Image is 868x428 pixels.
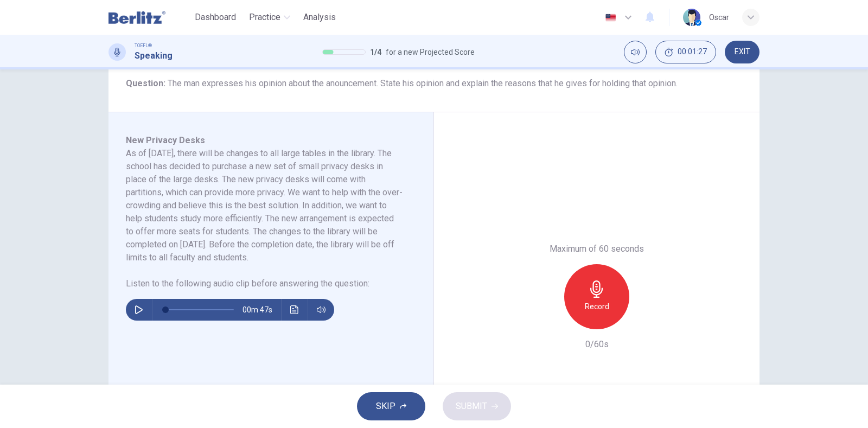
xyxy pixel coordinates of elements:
[725,41,759,63] button: EXIT
[386,46,475,59] span: for a new Projected Score
[604,14,617,22] img: en
[357,392,425,420] button: SKIP
[735,48,750,56] span: EXIT
[249,11,280,24] span: Practice
[585,338,609,351] h6: 0/60s
[678,48,707,56] span: 00:01:27
[655,41,716,63] div: Hide
[168,78,678,88] span: The man expresses his opinion about the anouncement. State his opinion and explain the reasons th...
[126,277,403,290] h6: Listen to the following audio clip before answering the question :
[126,147,403,264] h6: As of [DATE], there will be changes to all large tables in the library. The school has decided to...
[299,8,340,27] button: Analysis
[195,11,236,24] span: Dashboard
[655,41,716,63] button: 00:01:27
[108,7,190,28] a: Berlitz Latam logo
[126,77,742,90] h6: Question :
[303,11,336,24] span: Analysis
[564,264,629,329] button: Record
[550,242,644,255] h6: Maximum of 60 seconds
[370,46,381,59] span: 1 / 4
[376,399,395,414] span: SKIP
[585,300,609,313] h6: Record
[286,299,303,321] button: Click to see the audio transcription
[135,42,152,49] span: TOEFL®
[683,9,700,26] img: Profile picture
[108,7,165,28] img: Berlitz Latam logo
[242,299,281,321] span: 00m 47s
[709,11,729,24] div: Oscar
[135,49,173,62] h1: Speaking
[126,135,205,145] span: New Privacy Desks
[190,8,240,27] button: Dashboard
[245,8,295,27] button: Practice
[624,41,647,63] div: Mute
